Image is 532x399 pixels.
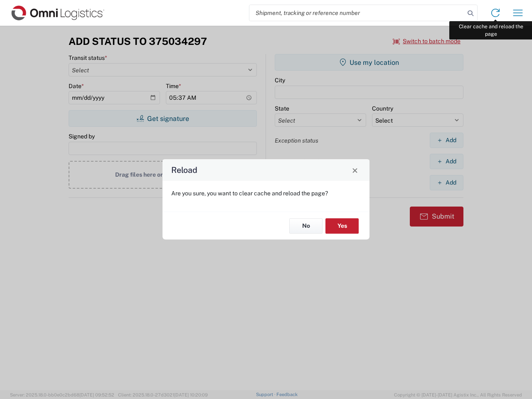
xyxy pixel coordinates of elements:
button: Close [349,164,361,176]
button: No [289,218,323,234]
p: Are you sure, you want to clear cache and reload the page? [171,190,361,197]
button: Yes [325,218,359,234]
input: Shipment, tracking or reference number [249,5,465,21]
h4: Reload [171,164,197,176]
